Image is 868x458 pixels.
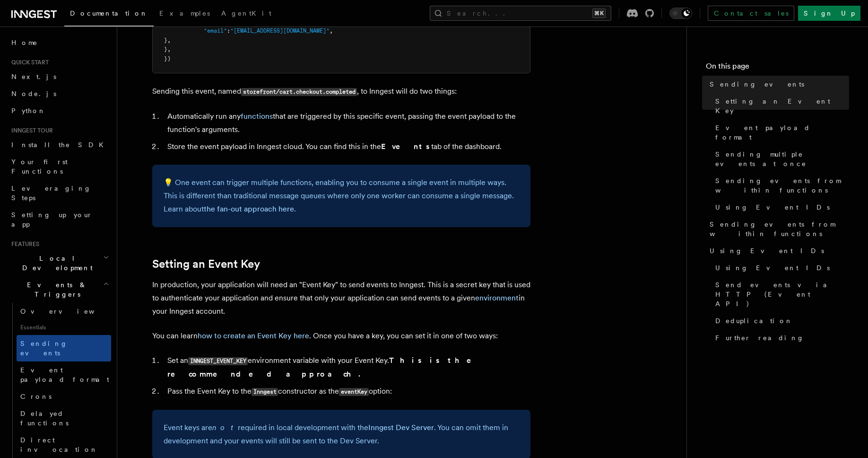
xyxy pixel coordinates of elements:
[8,34,111,51] a: Home
[11,90,56,97] span: Node.js
[8,153,111,180] a: Your first Functions
[164,176,519,216] p: 💡 One event can trigger multiple functions, enabling you to consume a single event in multiple wa...
[715,123,849,142] span: Event payload format
[164,37,171,44] span: },
[715,316,793,326] span: Deduplication
[8,280,103,299] span: Events & Triggers
[715,150,849,168] span: Sending multiple events at once
[216,3,277,26] a: AgentKit
[715,203,830,212] span: Using Event IDs
[11,73,56,80] span: Next.js
[204,27,227,34] span: "email"
[712,259,849,276] a: Using Event IDs
[8,68,111,85] a: Next.js
[152,257,260,271] a: Setting an Event Key
[368,423,434,432] a: Inngest Dev Server
[20,366,109,383] span: Event payload format
[11,38,38,47] span: Home
[330,27,333,34] span: ,
[430,6,611,21] button: Search...⌘K
[715,263,830,273] span: Using Event IDs
[165,140,530,153] li: Store the event payload in Inngest cloud. You can find this in the tab of the dashboard.
[212,423,238,432] em: not
[11,185,91,202] span: Leveraging Steps
[20,436,98,453] span: Direct invocation
[712,199,849,216] a: Using Event IDs
[706,216,849,242] a: Sending events from within functions
[8,180,111,206] a: Leveraging Steps
[152,85,530,98] p: Sending this event, named , to Inngest will do two things:
[8,59,49,66] span: Quick start
[17,388,111,405] a: Crons
[715,176,849,195] span: Sending events from within functions
[227,27,230,34] span: :
[17,361,111,388] a: Event payload format
[17,335,111,361] a: Sending events
[712,93,849,119] a: Setting an Event Key
[712,312,849,329] a: Deduplication
[798,6,860,21] a: Sign Up
[8,254,103,273] span: Local Development
[8,136,111,153] a: Install the SDK
[70,9,148,17] span: Documentation
[241,112,273,121] a: functions
[8,85,111,102] a: Node.js
[8,276,111,303] button: Events & Triggers
[381,142,431,151] strong: Events
[11,211,93,228] span: Setting up your app
[706,242,849,259] a: Using Event IDs
[708,6,794,21] a: Contact sales
[712,329,849,346] a: Further reading
[159,9,210,17] span: Examples
[152,278,530,318] p: In production, your application will need an "Event Key" to send events to Inngest. This is a sec...
[230,27,330,34] span: "[EMAIL_ADDRESS][DOMAIN_NAME]"
[152,329,530,343] p: You can learn . Once you have a key, you can set it in one of two ways:
[20,340,68,357] span: Sending events
[8,127,53,134] span: Inngest tour
[710,79,804,89] span: Sending events
[706,76,849,93] a: Sending events
[11,107,46,114] span: Python
[712,119,849,146] a: Event payload format
[20,393,52,400] span: Crons
[715,97,849,115] span: Setting an Event Key
[64,3,154,26] a: Documentation
[8,206,111,233] a: Setting up your app
[164,46,171,53] span: },
[8,250,111,276] button: Local Development
[164,55,171,62] span: })
[164,421,519,448] p: Event keys are required in local development with the . You can omit them in development and your...
[475,293,519,302] a: environment
[710,246,824,255] span: Using Event IDs
[339,388,369,396] code: eventKey
[204,204,294,213] a: the fan-out approach here
[8,240,39,248] span: Features
[11,158,68,175] span: Your first Functions
[165,354,530,381] li: Set an environment variable with your Event Key.
[592,9,606,18] kbd: ⌘K
[252,388,278,396] code: Inngest
[17,405,111,432] a: Delayed functions
[20,308,118,315] span: Overview
[241,88,357,96] code: storefront/cart.checkout.completed
[715,280,849,308] span: Send events via HTTP (Event API)
[221,9,271,17] span: AgentKit
[11,141,109,149] span: Install the SDK
[165,110,530,136] li: Automatically run any that are triggered by this specific event, passing the event payload to the...
[712,146,849,172] a: Sending multiple events at once
[20,410,69,427] span: Delayed functions
[8,102,111,119] a: Python
[712,172,849,199] a: Sending events from within functions
[198,331,309,340] a: how to create an Event Key here
[17,320,111,335] span: Essentials
[165,385,530,398] li: Pass the Event Key to the constructor as the option:
[154,3,216,26] a: Examples
[188,357,248,365] code: INNGEST_EVENT_KEY
[715,333,804,343] span: Further reading
[706,61,849,76] h4: On this page
[17,432,111,458] a: Direct invocation
[669,8,692,19] button: Toggle dark mode
[712,276,849,312] a: Send events via HTTP (Event API)
[710,220,849,238] span: Sending events from within functions
[17,303,111,320] a: Overview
